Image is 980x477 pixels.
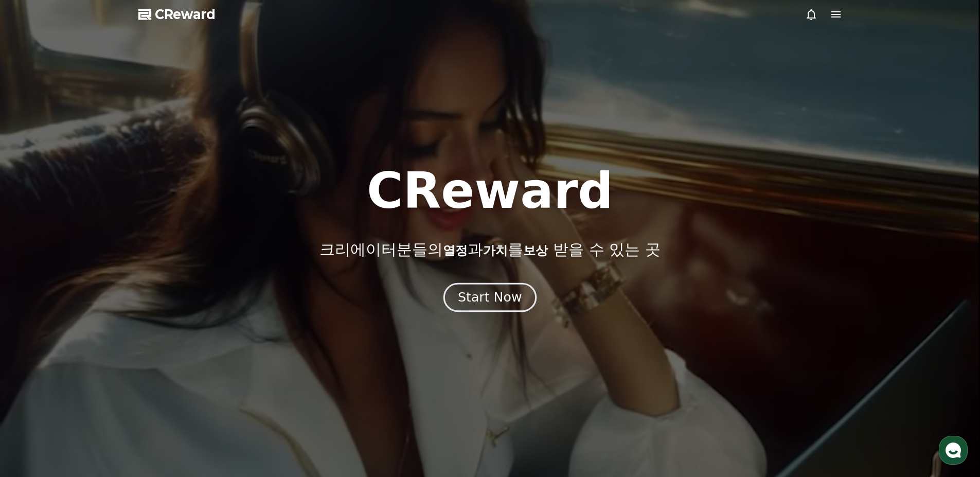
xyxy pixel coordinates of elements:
[138,6,216,23] a: CReward
[319,240,660,259] p: 크리에이터분들의 과 를 받을 수 있는 곳
[446,294,534,304] a: Start Now
[523,243,548,258] span: 보상
[155,6,216,23] span: CReward
[159,342,171,350] span: 설정
[483,243,508,258] span: 가치
[458,289,522,306] div: Start Now
[32,342,39,350] span: 홈
[443,243,468,258] span: 열정
[367,166,613,216] h1: CReward
[133,326,198,352] a: 설정
[68,326,133,352] a: 대화
[443,282,537,312] button: Start Now
[94,342,106,350] span: 대화
[3,326,68,352] a: 홈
